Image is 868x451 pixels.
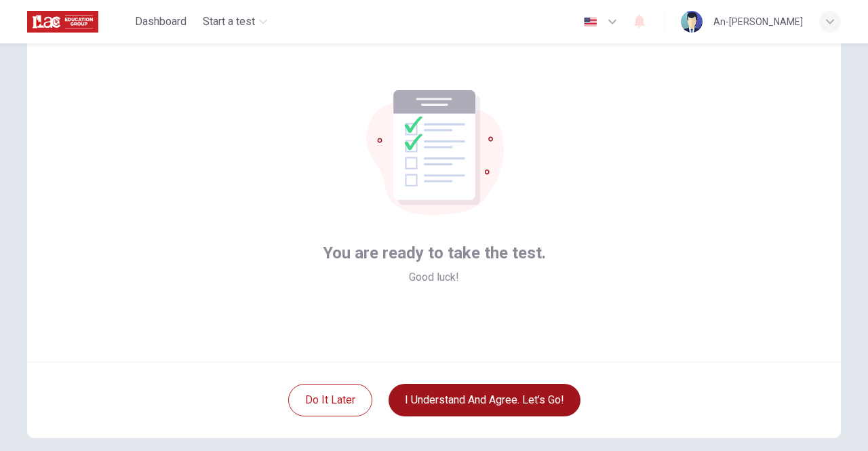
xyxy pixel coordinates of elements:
[197,9,273,34] button: Start a test
[203,14,255,30] span: Start a test
[27,8,130,35] a: ILAC logo
[713,14,803,30] div: An-[PERSON_NAME]
[389,384,580,416] button: I understand and agree. Let’s go!
[681,11,703,33] img: Profile picture
[135,14,186,30] span: Dashboard
[582,17,599,27] img: en
[323,242,546,264] span: You are ready to take the test.
[27,8,98,35] img: ILAC logo
[130,9,192,34] button: Dashboard
[288,384,372,416] button: Do it later
[409,269,459,286] span: Good luck!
